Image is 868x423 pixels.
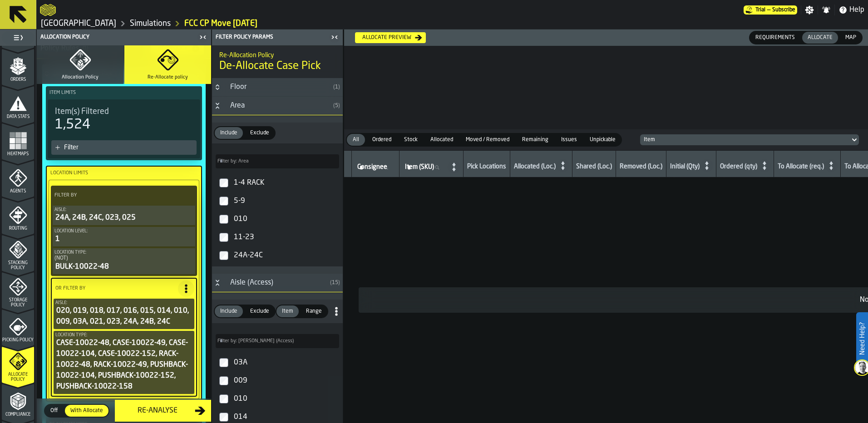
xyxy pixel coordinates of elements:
label: button-switch-multi-Range [300,305,328,318]
div: InputCheckbox-react-aria209720024-:ram: [232,176,339,190]
span: Off [47,407,61,415]
div: thumb [245,305,275,317]
input: InputCheckbox-label-react-aria209720024-:rao: [219,215,228,224]
button: Button-Floor-closed [212,84,223,91]
label: button-switch-multi-Allocated [424,133,459,147]
span: Stacking Policy [2,261,34,271]
span: label [217,158,249,164]
input: InputCheckbox-label-react-aria209720024-:rap: [219,358,228,367]
label: button-switch-multi-With Allocate [64,404,109,418]
div: 1 [54,234,193,245]
button: Aisle:24A, 24B, 24C, 023, 025 [53,206,195,225]
div: DropdownMenuValue-item [644,137,846,143]
div: thumb [399,134,423,146]
button: button-Re-Analyse [115,400,211,422]
label: button-switch-multi-Include [214,126,244,140]
span: Moved / Removed [462,136,513,144]
div: thumb [215,305,243,317]
span: Routing [2,226,34,231]
span: 5 [335,103,338,108]
input: label [355,162,395,173]
label: button-toggle-Close me [328,32,341,43]
span: Exclude [247,307,273,315]
label: InputCheckbox-label-react-aria209720024-:rar: [214,390,341,408]
span: label [357,163,387,171]
button: Location Type:CASE-10022-48, CASE-10022-49, CASE-10022-104, CASE-10022-152, RACK-10022-48, RACK-1... [54,331,194,394]
div: thumb [517,134,554,146]
span: ( [330,280,332,285]
span: All [349,136,363,144]
span: Allocated [427,136,457,144]
button: Location level:1 [53,227,195,246]
span: Requirements [752,34,799,42]
div: PolicyFilterItem-Aisle [53,206,195,225]
li: menu Items [2,11,34,48]
div: InputCheckbox-react-aria209720024-:rec: [232,248,339,263]
div: Area [225,100,330,111]
input: InputCheckbox-label-react-aria209720024-:ras: [219,413,228,422]
div: PolicyFilterItem-Location Type [53,248,195,274]
label: button-switch-multi-Exclude [244,126,276,140]
h2: Sub Title [219,50,335,59]
input: InputCheckbox-label-react-aria209720024-:ra8: [219,233,228,242]
span: Trial [755,7,765,13]
div: CASE-10022-48, CASE-10022-49, CASE-10022-104, CASE-10022-152, RACK-10022-48, RACK-10022-49, PUSHB... [55,338,192,392]
div: Filter Policy Params [214,34,328,40]
label: button-toggle-Close me [197,32,209,43]
div: Initial (Qty) [670,163,700,172]
div: thumb [367,134,397,146]
label: Filter By [53,191,179,200]
div: thumb [245,127,275,139]
input: label [403,162,447,173]
div: 020, 019, 018, 017, 016, 015, 014, 010, 009, 03A, 021, 023, 24A, 24B, 24C [55,305,192,327]
label: InputCheckbox-label-react-aria209720024-:rap: [214,354,341,372]
label: InputCheckbox-label-react-aria209720024-:rec: [214,246,341,265]
div: thumb [425,134,459,146]
div: InputCheckbox-react-aria209720024-:raq: [232,374,339,388]
nav: Breadcrumb [40,18,864,29]
li: menu Compliance [2,384,34,420]
span: Storage Policy [2,298,34,308]
span: Allocation Policy [62,74,99,80]
div: Allocate preview [359,34,415,41]
span: Compliance [2,412,34,417]
div: thumb [460,134,515,146]
div: Floor [225,82,330,93]
li: menu Heatmaps [2,123,34,159]
button: Button-Area-open [212,102,223,109]
div: PolicyFilterItem-Location level [53,227,195,246]
div: thumb [556,134,582,146]
span: ( [333,84,335,90]
button: Location Type:(NOT)BULK-10022-48 [53,248,195,274]
div: Location Type: [54,250,193,255]
span: Exclude [247,129,273,137]
header: Filter Policy Params [212,30,343,45]
span: Data Stats [2,114,34,119]
div: Pick Locations [467,163,506,172]
div: InputCheckbox-react-aria209720024-:rao: [232,212,339,226]
a: link-to-/wh/i/b8e8645a-5c77-43f4-8135-27e3a4d97801 [130,19,171,29]
label: OR Filter By [54,284,178,293]
span: 1 [335,84,338,90]
input: label [216,154,339,168]
label: InputCheckbox-label-react-aria209720024-:ra8: [214,228,341,246]
span: Remaining [518,136,552,144]
span: Include [217,307,241,315]
label: button-switch-multi-Unpickable [583,133,622,147]
span: With Allocate [67,407,107,415]
div: To Allocate (req.) [778,163,824,172]
a: logo-header [40,2,56,18]
a: link-to-/wh/i/b8e8645a-5c77-43f4-8135-27e3a4d97801 [41,19,116,29]
label: button-toggle-Settings [801,5,818,15]
div: thumb [840,32,862,44]
input: InputCheckbox-label-react-aria209720024-:ram: [219,178,228,187]
li: menu Agents [2,160,34,197]
div: Filter [64,144,193,151]
label: InputCheckbox-label-react-aria209720024-:ran: [214,192,341,210]
a: link-to-/wh/i/b8e8645a-5c77-43f4-8135-27e3a4d97801/pricing/ [744,5,797,15]
span: Picking Policy [2,338,34,343]
div: thumb [347,134,365,146]
span: De-Allocate Case Pick [219,59,321,74]
input: InputCheckbox-label-react-aria209720024-:rec: [219,251,228,260]
label: button-switch-multi-Ordered [366,133,398,147]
